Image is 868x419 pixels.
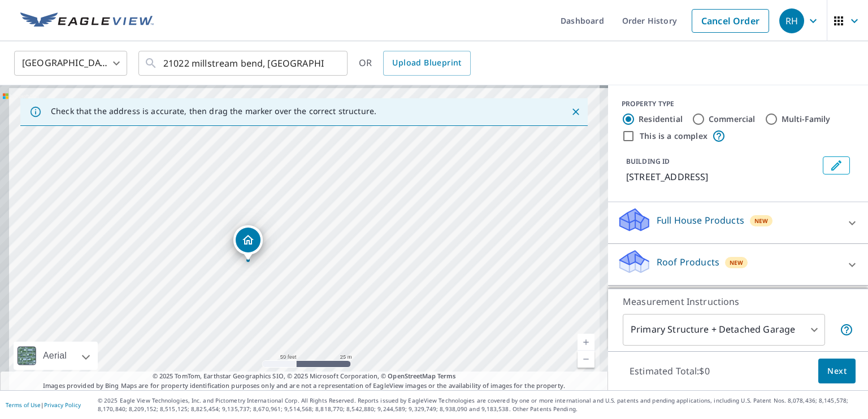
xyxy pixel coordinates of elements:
div: Full House ProductsNew [617,207,859,239]
div: [GEOGRAPHIC_DATA] [14,47,127,79]
span: Next [827,364,847,378]
label: Residential [639,114,683,125]
span: New [730,258,744,267]
span: Upload Blueprint [392,56,461,70]
label: This is a complex [640,130,708,142]
p: BUILDING ID [626,156,670,166]
div: Roof ProductsNew [617,248,859,281]
a: OpenStreetMap [388,372,435,380]
div: PROPERTY TYPE [622,99,854,109]
label: Commercial [709,114,756,125]
a: Terms [437,372,456,380]
p: Measurement Instructions [623,295,853,308]
a: Upload Blueprint [383,51,470,76]
p: [STREET_ADDRESS] [626,170,818,184]
p: © 2025 Eagle View Technologies, Inc. and Pictometry International Corp. All Rights Reserved. Repo... [98,396,862,413]
a: Privacy Policy [44,401,81,409]
input: Search by address or latitude-longitude [163,47,324,79]
label: Multi-Family [782,114,831,125]
a: Terms of Use [6,401,41,409]
p: Roof Products [657,255,719,269]
a: Cancel Order [692,9,769,33]
p: Check that the address is accurate, then drag the marker over the correct structure. [51,106,376,116]
span: New [754,216,769,225]
img: EV Logo [20,12,154,29]
span: © 2025 TomTom, Earthstar Geographics SIO, © 2025 Microsoft Corporation, © [153,372,456,381]
div: OR [359,51,471,76]
span: Your report will include the primary structure and a detached garage if one exists. [840,323,853,337]
button: Close [568,104,583,119]
a: Current Level 19, Zoom Out [578,351,594,368]
div: Aerial [14,342,98,370]
div: Aerial [40,342,70,370]
button: Edit building 1 [823,156,850,174]
p: | [6,401,81,408]
p: Estimated Total: $0 [620,359,719,383]
div: Dropped pin, building 1, Residential property, 21022 Millstream Bnd San Antonio, TX 78266 [233,225,263,260]
button: Next [818,359,856,384]
div: RH [779,8,804,33]
a: Current Level 19, Zoom In [578,334,594,351]
p: Full House Products [657,213,744,227]
div: Primary Structure + Detached Garage [623,314,825,346]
